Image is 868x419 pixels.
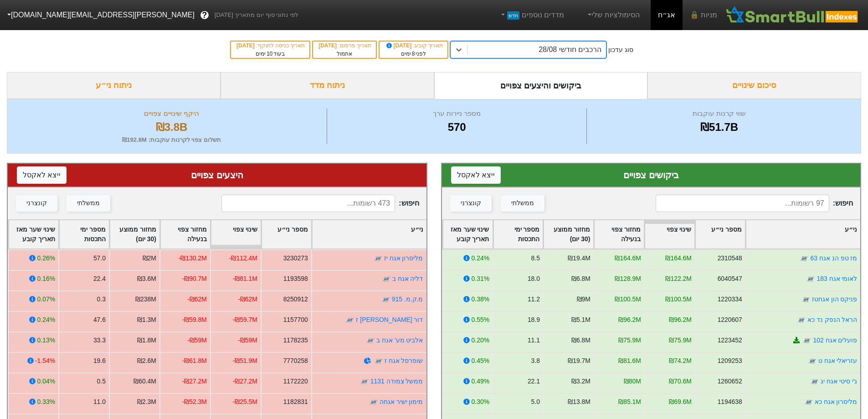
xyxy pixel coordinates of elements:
[238,336,257,345] div: -₪59M
[179,253,207,263] div: -₪130.2M
[669,397,692,407] div: ₪69.6M
[97,295,106,304] div: 0.3
[35,356,55,366] div: -1.54%
[544,220,593,248] div: Toggle SortBy
[233,356,257,366] div: -₪51.9M
[59,220,109,248] div: Toggle SortBy
[143,253,156,263] div: ₪2M
[384,254,423,262] a: מליסרון אגח יז
[16,195,57,212] button: קונצרני
[283,377,308,386] div: 1172220
[724,6,861,24] img: SmartBull
[385,42,413,49] span: [DATE]
[182,356,207,366] div: -₪61.8M
[384,41,443,50] div: תאריך קובע :
[37,295,55,304] div: 0.07%
[507,11,519,20] span: חדש
[137,274,156,284] div: ₪3.6M
[451,168,852,182] div: ביקושים צפויים
[137,356,156,366] div: ₪2.6M
[385,357,423,364] a: שופרסל אגח ז
[568,397,591,407] div: ₪13.8M
[812,295,857,303] a: פניקס הון אגחטז
[669,315,692,325] div: ₪96.2M
[665,253,691,263] div: ₪164.6M
[589,119,849,135] div: ₪51.7B
[236,42,256,49] span: [DATE]
[471,356,489,366] div: 0.45%
[669,377,692,386] div: ₪70.6M
[804,398,813,407] img: tase link
[821,378,857,385] a: ג'י סיטי אגח יג
[360,377,369,386] img: tase link
[531,397,539,407] div: 5.0
[329,119,584,135] div: 570
[370,378,423,385] a: ממשל צמודה 1131
[283,253,308,263] div: 3230273
[810,377,819,386] img: tase link
[329,109,584,119] div: מספר ניירות ערך
[571,377,590,386] div: ₪3.2M
[382,274,391,284] img: tase link
[531,356,539,366] div: 3.8
[134,377,156,386] div: ₪60.4M
[451,166,501,184] button: ייצא לאקסל
[800,254,809,263] img: tase link
[37,253,55,263] div: 0.26%
[267,51,272,57] span: 10
[182,315,207,325] div: -₪59.8M
[656,195,853,212] span: חיפוש :
[356,316,423,323] a: דור [PERSON_NAME] ז
[37,377,55,386] div: 0.04%
[717,295,742,304] div: 1220334
[137,336,156,345] div: ₪1.8M
[615,274,641,284] div: ₪128.9M
[717,274,742,284] div: 6040547
[807,316,857,323] a: הראל הנפק נד כא
[392,295,423,303] a: מ.ק.מ. 915
[374,357,383,366] img: tase link
[160,220,210,248] div: Toggle SortBy
[806,274,815,284] img: tase link
[618,336,641,345] div: ₪75.9M
[814,398,857,405] a: מליסרון אגח כא
[135,295,156,304] div: ₪238M
[443,220,493,248] div: Toggle SortBy
[471,397,489,407] div: 0.30%
[283,295,308,304] div: 8250912
[187,295,207,304] div: -₪62M
[229,253,257,263] div: -₪112.4M
[137,315,156,325] div: ₪1.3M
[618,356,641,366] div: ₪81.6M
[571,274,590,284] div: ₪6.8M
[233,274,257,284] div: -₪81.1M
[9,220,58,248] div: Toggle SortBy
[471,253,489,263] div: 0.24%
[669,336,692,345] div: ₪75.9M
[374,254,383,263] img: tase link
[110,220,159,248] div: Toggle SortBy
[17,166,67,184] button: ייצא לאקסל
[93,274,106,284] div: 22.4
[656,195,829,212] input: 97 רשומות...
[665,274,691,284] div: ₪122.2M
[571,315,590,325] div: ₪5.1M
[796,316,806,325] img: tase link
[345,316,354,325] img: tase link
[67,195,110,212] button: ממשלתי
[283,356,308,366] div: 7770258
[369,398,378,407] img: tase link
[495,6,568,24] a: מדדים נוספיםחדש
[568,356,591,366] div: ₪19.7M
[312,220,426,248] div: Toggle SortBy
[471,295,489,304] div: 0.38%
[450,195,492,212] button: קונצרני
[531,253,539,263] div: 8.5
[461,198,481,208] div: קונצרני
[97,377,106,386] div: 0.5
[746,220,860,248] div: Toggle SortBy
[233,397,257,407] div: -₪25.5M
[571,336,590,345] div: ₪6.8M
[647,72,861,99] div: סיכום שינויים
[77,198,100,208] div: ממשלתי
